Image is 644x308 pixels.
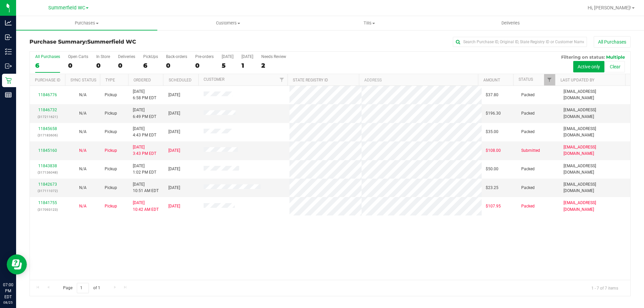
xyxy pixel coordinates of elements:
input: 1 [77,283,89,293]
span: $37.80 [486,92,498,98]
span: [DATE] 3:43 PM EDT [133,144,156,157]
div: 1 [241,62,253,69]
p: 07:00 PM EDT [3,282,13,300]
span: [EMAIL_ADDRESS][DOMAIN_NAME] [563,181,626,194]
div: 6 [35,62,60,69]
a: Customers [157,16,299,30]
div: 0 [166,62,187,69]
span: [DATE] [168,92,180,98]
span: Submitted [521,147,540,154]
span: Packed [521,166,535,172]
span: Packed [521,110,535,117]
div: Needs Review [261,54,286,59]
span: Pickup [105,203,117,209]
span: [DATE] [168,110,180,117]
span: $50.00 [486,166,498,172]
span: $23.25 [486,185,498,191]
span: [EMAIL_ADDRESS][DOMAIN_NAME] [563,88,626,101]
div: 0 [68,62,88,69]
span: Not Applicable [79,93,87,97]
div: 2 [261,62,286,69]
div: 0 [195,62,214,69]
span: Packed [521,129,535,135]
button: N/A [79,147,87,154]
span: Packed [521,92,535,98]
inline-svg: Retail [5,77,12,84]
a: 11846732 [38,108,57,112]
a: Filter [544,74,555,85]
span: Summerfield WC [48,5,85,11]
span: Pickup [105,110,117,117]
a: Tills [299,16,440,30]
div: In Store [96,54,110,59]
inline-svg: Reports [5,91,12,98]
span: Not Applicable [79,148,87,153]
span: [EMAIL_ADDRESS][DOMAIN_NAME] [563,144,626,157]
span: [EMAIL_ADDRESS][DOMAIN_NAME] [563,200,626,212]
button: All Purchases [594,36,631,48]
button: N/A [79,166,87,172]
span: Multiple [606,54,625,60]
span: [DATE] 6:58 PM EDT [133,88,156,101]
inline-svg: Outbound [5,63,12,69]
span: Not Applicable [79,185,87,190]
h3: Purchase Summary: [30,39,230,45]
span: [DATE] [168,166,180,172]
button: N/A [79,203,87,209]
button: N/A [79,129,87,135]
span: [DATE] 6:49 PM EDT [133,107,156,120]
span: [DATE] [168,185,180,191]
p: (317211621) [34,114,61,120]
button: N/A [79,185,87,191]
span: $35.00 [486,129,498,135]
span: Not Applicable [79,204,87,208]
div: All Purchases [35,54,60,59]
div: Back-orders [166,54,187,59]
p: (317093123) [34,206,61,213]
div: Open Carts [68,54,88,59]
span: [DATE] 4:43 PM EDT [133,126,156,138]
a: Amount [483,78,500,82]
a: State Registry ID [293,78,328,82]
button: Clear [605,61,625,72]
a: 11841755 [38,200,57,205]
a: 11842673 [38,182,57,187]
a: 11845658 [38,126,57,131]
span: Pickup [105,147,117,154]
a: 11845160 [38,148,57,153]
a: Last Updated By [560,78,594,82]
button: Active only [573,61,604,72]
span: Not Applicable [79,129,87,134]
div: PickUps [143,54,158,59]
span: Packed [521,185,535,191]
span: [DATE] 10:42 AM EDT [133,200,159,212]
input: Search Purchase ID, Original ID, State Registry ID or Customer Name... [453,37,587,47]
p: 08/25 [3,300,13,305]
div: 5 [222,62,233,69]
span: Pickup [105,166,117,172]
span: Not Applicable [79,111,87,116]
span: Page of 1 [57,283,106,293]
span: Tills [299,20,439,26]
span: Pickup [105,185,117,191]
inline-svg: Inbound [5,34,12,41]
inline-svg: Analytics [5,19,12,26]
a: Status [519,77,533,82]
span: Hi, [PERSON_NAME]! [588,5,631,10]
a: Ordered [133,78,151,82]
span: [DATE] [168,129,180,135]
p: (317183606) [34,132,61,138]
div: [DATE] [241,54,253,59]
a: Purchase ID [35,78,60,82]
span: [EMAIL_ADDRESS][DOMAIN_NAME] [563,163,626,176]
div: 0 [118,62,135,69]
span: Purchases [16,20,157,26]
a: Deliveries [440,16,581,30]
a: 11846776 [38,93,57,97]
span: [DATE] 10:51 AM EDT [133,181,159,194]
button: N/A [79,110,87,117]
span: [DATE] 1:02 PM EDT [133,163,156,176]
span: $196.30 [486,110,501,117]
button: N/A [79,92,87,98]
span: Deliveries [492,20,529,26]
